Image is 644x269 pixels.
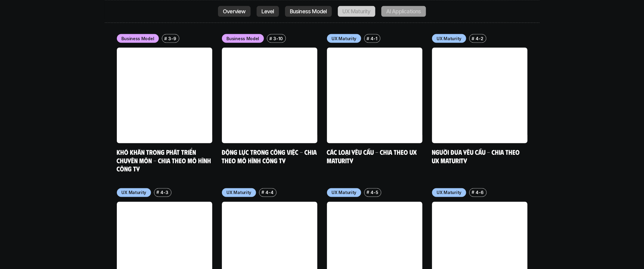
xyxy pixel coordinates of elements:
[274,35,283,42] p: 3-10
[290,8,327,15] p: Business Model
[222,148,319,165] a: Động lực trong công việc - Chia theo mô hình công ty
[261,190,264,195] h6: #
[218,6,251,17] a: Overview
[437,35,462,42] p: UX Maturity
[122,190,146,196] p: UX Maturity
[160,190,168,196] p: 4-3
[367,36,369,41] h6: #
[367,190,369,195] h6: #
[386,8,421,15] p: AI Applications
[164,36,167,41] h6: #
[476,35,483,42] p: 4-2
[332,35,357,42] p: UX Maturity
[261,8,274,15] p: Level
[437,190,462,196] p: UX Maturity
[227,190,252,196] p: UX Maturity
[472,36,474,41] h6: #
[370,190,378,196] p: 4-5
[156,190,159,195] h6: #
[472,190,474,195] h6: #
[227,35,259,42] p: Business Model
[327,148,418,165] a: Các loại yêu cầu - Chia theo UX Maturity
[117,148,213,173] a: Khó khăn trong phát triển chuyên môn - Chia theo mô hình công ty
[122,35,154,42] p: Business Model
[285,6,332,17] a: Business Model
[265,190,273,196] p: 4-4
[257,6,279,17] a: Level
[370,35,377,42] p: 4-1
[223,8,246,15] p: Overview
[381,6,426,17] a: AI Applications
[338,6,375,17] a: UX Maturity
[332,190,357,196] p: UX Maturity
[476,190,483,196] p: 4-6
[343,8,370,15] p: UX Maturity
[168,35,176,42] p: 3-9
[432,148,521,165] a: Người đưa yêu cầu - Chia theo UX Maturity
[269,36,272,41] h6: #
